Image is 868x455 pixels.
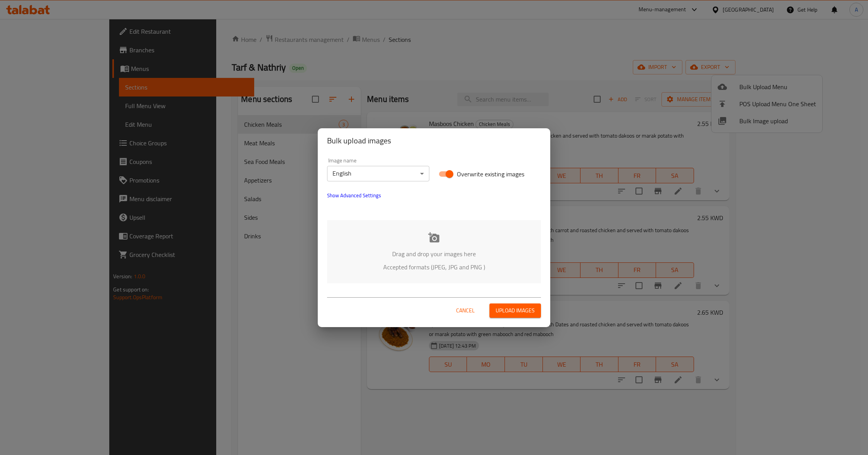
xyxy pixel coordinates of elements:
[339,262,529,272] p: Accepted formats (JPEG, JPG and PNG )
[327,166,429,181] div: English
[327,191,381,200] span: Show Advanced Settings
[456,306,475,315] span: Cancel
[496,306,535,315] span: Upload images
[453,303,478,318] button: Cancel
[489,303,541,318] button: Upload images
[322,186,386,205] button: show more
[457,169,524,179] span: Overwrite existing images
[339,249,529,259] p: Drag and drop your images here
[327,134,541,147] h2: Bulk upload images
